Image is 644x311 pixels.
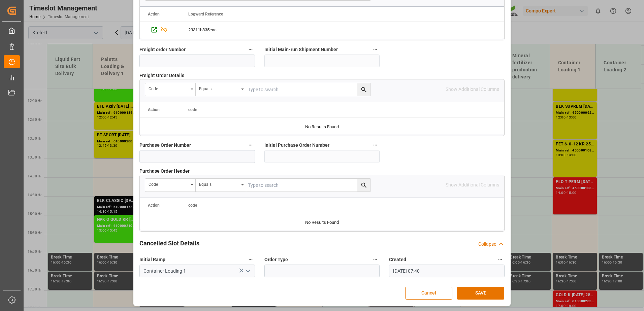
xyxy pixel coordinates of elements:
div: 23311b835eaa [180,22,248,38]
div: Action [148,107,160,112]
button: Cancel [405,287,452,300]
span: Purchase Order Number [139,142,191,149]
button: Initial Main-run Shipment Number [371,45,380,54]
span: Initial Main-run Shipment Number [264,46,338,53]
div: Action [148,203,160,208]
span: Logward Reference [188,12,223,16]
h2: Cancelled Slot Details [139,239,199,248]
button: Created [496,255,505,264]
span: Created [389,256,406,263]
div: Press SPACE to select this row. [180,22,248,38]
div: code [149,84,188,92]
button: search button [357,179,370,192]
div: Collapse [478,241,496,248]
button: open menu [242,266,252,276]
span: code [188,107,197,112]
button: Initial Ramp [246,255,255,264]
span: Initial Purchase Order Number [264,142,329,149]
span: Purchase Order Header [139,168,190,175]
div: Equals [199,84,239,92]
div: Action [148,12,160,16]
div: Press SPACE to select this row. [140,22,180,38]
input: DD.MM.YYYY HH:MM [389,265,505,277]
span: Order Type [264,256,288,263]
button: open menu [145,179,196,192]
button: search button [357,83,370,96]
button: open menu [196,179,246,192]
button: Freight order Number [246,45,255,54]
input: Type to search [246,179,370,192]
button: Purchase Order Number [246,141,255,149]
span: Freight Order Details [139,72,184,79]
div: code [149,180,188,187]
button: SAVE [457,287,504,300]
div: Equals [199,180,239,187]
input: Type to search [246,83,370,96]
button: open menu [196,83,246,96]
span: code [188,203,197,208]
button: Order Type [371,255,380,264]
input: Type to search/select [139,265,255,277]
span: Initial Ramp [139,256,165,263]
span: Freight order Number [139,46,186,53]
button: Initial Purchase Order Number [371,141,380,149]
button: open menu [145,83,196,96]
